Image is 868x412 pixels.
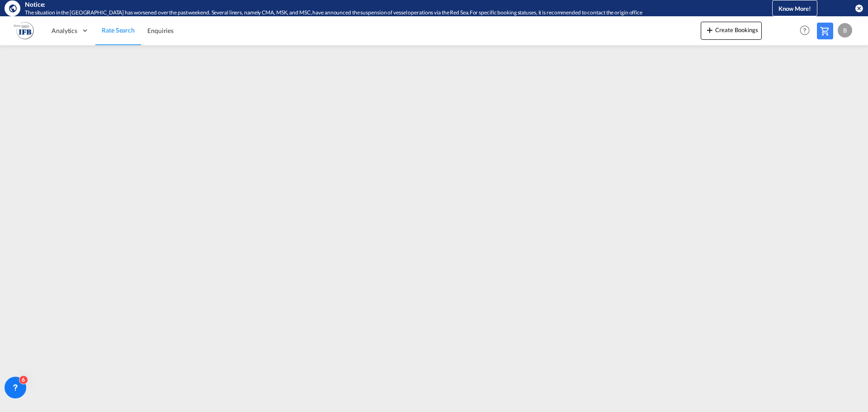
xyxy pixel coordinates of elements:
md-icon: icon-earth [8,4,17,13]
span: Help [797,23,812,38]
img: b628ab10256c11eeb52753acbc15d091.png [14,20,34,41]
div: Help [797,23,817,39]
div: Analytics [45,16,95,45]
a: Enquiries [141,16,180,45]
span: Know More! [778,5,811,12]
button: icon-close-circle [854,4,863,13]
button: icon-plus 400-fgCreate Bookings [701,22,762,40]
span: Enquiries [147,27,174,34]
div: B [838,23,852,38]
span: Rate Search [102,26,135,34]
div: The situation in the Red Sea has worsened over the past weekend. Several liners, namely CMA, MSK,... [25,9,735,17]
a: Rate Search [95,16,141,45]
md-icon: icon-plus 400-fg [704,24,715,35]
span: Analytics [52,26,77,35]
